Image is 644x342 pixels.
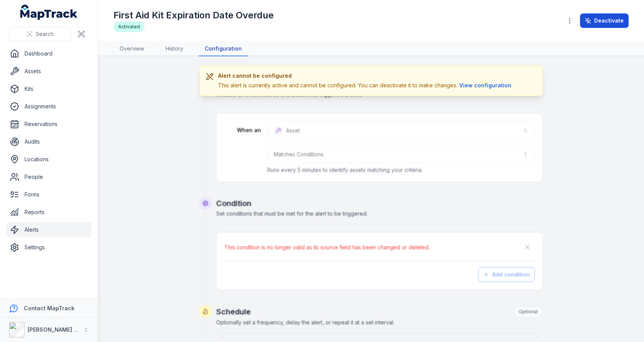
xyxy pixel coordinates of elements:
strong: [PERSON_NAME] Air [28,326,81,333]
a: Forms [6,187,92,202]
a: Kits [6,81,92,97]
a: Assignments [6,99,92,114]
a: People [6,169,92,185]
strong: Contact MapTrack [24,305,74,311]
a: Locations [6,152,92,167]
a: Assets [6,64,92,79]
a: Audits [6,134,92,149]
h1: First Aid Kit Expiration Date Overdue [113,9,274,21]
a: Dashboard [6,46,92,61]
h3: Alert cannot be configured [218,72,513,80]
a: Reservations [6,116,92,132]
button: View configuration [457,81,513,90]
div: Activated [113,21,145,32]
button: Search [9,27,71,41]
a: Alerts [6,222,92,237]
a: Settings [6,240,92,255]
button: Deactivate [580,13,629,28]
div: This alert is currently active and cannot be configured. You can deactivate it to make changes. [218,81,513,90]
span: Search [36,30,54,38]
a: Reports [6,205,92,220]
a: Overview [113,42,150,56]
a: Configuration [199,42,248,56]
a: MapTrack [20,5,78,20]
a: History [159,42,189,56]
